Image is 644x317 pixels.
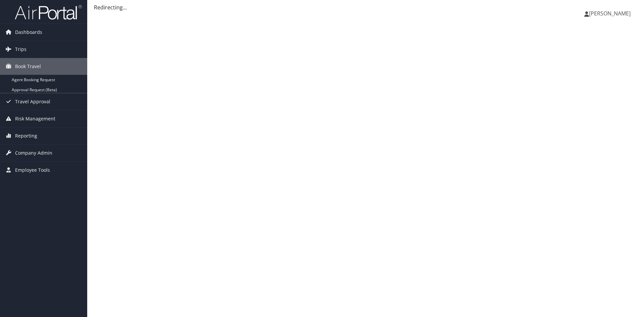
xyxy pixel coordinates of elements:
span: Trips [15,41,26,58]
span: Reporting [15,127,37,144]
span: Employee Tools [15,162,50,178]
img: airportal-logo.png [15,4,82,20]
span: Book Travel [15,58,41,75]
span: Company Admin [15,145,52,161]
div: Redirecting... [94,3,637,11]
span: Risk Management [15,110,55,127]
span: Travel Approval [15,93,50,110]
a: [PERSON_NAME] [584,3,637,23]
span: Dashboards [15,24,42,41]
span: [PERSON_NAME] [589,10,631,17]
